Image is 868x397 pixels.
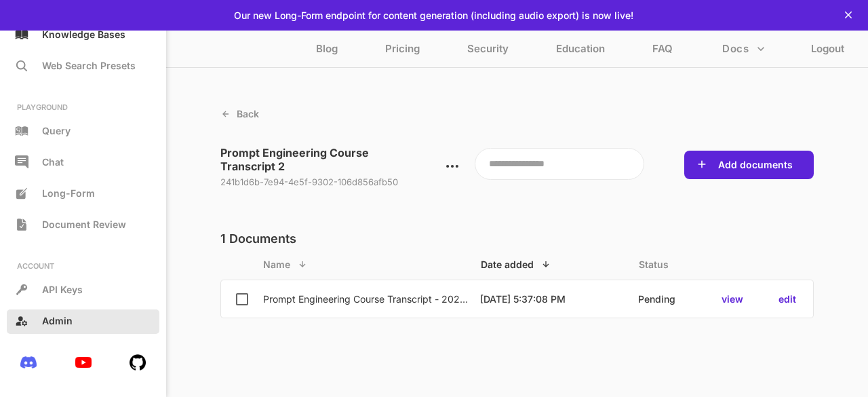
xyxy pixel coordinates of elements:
[220,176,416,187] p: 241b1d6b-7e94-4e5f-9302-106d856afb50
[20,356,37,368] img: bnu8aOQAAAABJRU5ErkJggg==
[42,219,126,230] span: Document Review
[652,42,673,62] p: FAQ
[237,108,259,119] p: Back
[42,156,64,168] p: Chat
[639,259,669,270] p: Status
[385,42,420,62] p: Pricing
[638,293,675,305] p: Pending
[7,261,159,271] p: ACCOUNT
[556,42,605,62] p: Education
[130,354,146,371] img: 6MBzwQAAAABJRU5ErkJggg==
[316,42,338,62] p: Blog
[480,293,566,305] p: [DATE] 5:37:08 PM
[717,36,770,62] button: more
[42,284,83,295] p: API Keys
[722,293,743,305] p: view
[42,29,125,40] p: Knowledge Bases
[42,60,136,71] p: Web Search Presets
[42,315,73,326] p: Admin
[42,125,71,136] p: Query
[42,187,95,199] span: Long-Form
[263,259,290,270] p: Name
[263,293,473,305] p: Prompt Engineering Course Transcript - 2023 version.pdf
[714,158,797,172] button: Add documents
[220,146,416,173] p: Prompt Engineering Course Transcript 2
[75,357,92,368] img: N39bNTixw8P4fi+M93mRMZHgAAAAASUVORK5CYII=
[234,10,633,21] p: Our new Long-Form endpoint for content generation (including audio export) is now live!
[220,231,296,246] p: 1 Documents
[467,42,509,62] p: Security
[778,293,796,305] p: edit
[811,42,844,62] p: Logout
[7,102,159,112] p: PLAYGROUND
[481,259,534,270] p: Date added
